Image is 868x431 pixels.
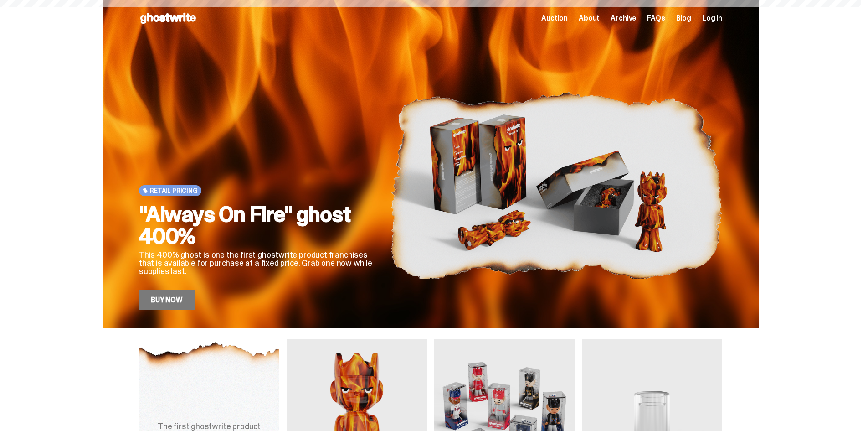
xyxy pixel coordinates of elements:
a: Buy Now [139,290,195,310]
img: "Always On Fire" ghost 400% [390,61,722,310]
a: Blog [676,15,691,22]
a: FAQs [647,15,665,22]
a: Auction [541,15,568,22]
p: This 400% ghost is one the first ghostwrite product franchises that is available for purchase at ... [139,251,376,275]
h2: "Always On Fire" ghost 400% [139,203,376,247]
a: About [579,15,600,22]
a: Log in [702,15,722,22]
span: Retail Pricing [150,187,198,194]
a: Archive [611,15,636,22]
